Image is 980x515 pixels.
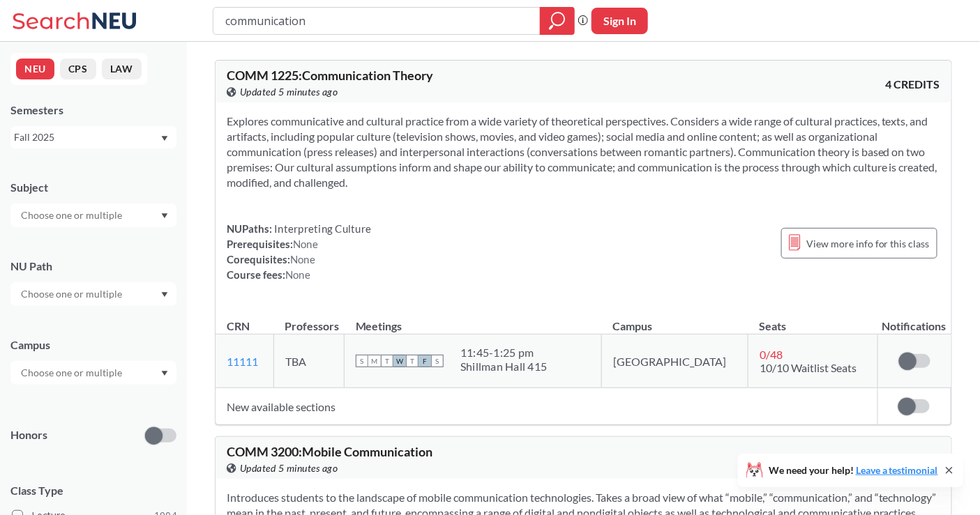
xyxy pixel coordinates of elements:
div: Semesters [10,102,176,118]
a: 11111 [227,355,258,368]
input: Choose one or multiple [14,364,131,381]
span: COMM 3200 : Mobile Communication [227,444,432,459]
svg: magnifying glass [549,11,566,31]
div: magnifying glass [540,7,575,35]
div: NU Path [10,259,176,274]
span: F [419,355,431,367]
svg: Dropdown arrow [161,292,168,298]
svg: Dropdown arrow [161,136,168,141]
th: Meetings [345,305,602,335]
input: Choose one or multiple [14,286,131,302]
div: 11:45 - 1:25 pm [460,346,547,360]
button: Sign In [591,8,648,34]
div: Dropdown arrow [10,282,176,306]
span: View more info for this class [806,235,930,252]
span: Interpreting Culture [272,222,371,235]
span: M [368,355,381,367]
span: 4 CREDITS [886,77,940,92]
input: Choose one or multiple [14,207,131,224]
button: CPS [60,59,96,79]
span: None [290,253,315,266]
div: Shillman Hall 415 [460,360,547,374]
span: T [381,355,393,367]
div: Subject [10,180,176,195]
div: Dropdown arrow [10,203,176,227]
span: W [393,355,406,367]
span: None [285,268,310,281]
div: NUPaths: Prerequisites: Corequisites: Course fees: [227,221,371,282]
th: Campus [602,305,748,335]
span: 4 CREDITS [886,453,940,468]
span: Class Type [10,483,176,498]
span: S [356,355,368,367]
section: Explores communicative and cultural practice from a wide variety of theoretical perspectives. Con... [227,114,940,190]
div: Fall 2025Dropdown arrow [10,126,176,148]
svg: Dropdown arrow [161,213,168,219]
span: None [293,238,318,250]
svg: Dropdown arrow [161,371,168,376]
span: T [406,355,419,367]
th: Seats [748,305,877,335]
div: Fall 2025 [14,130,160,145]
span: Updated 5 minutes ago [240,84,338,100]
td: TBA [273,335,344,388]
td: [GEOGRAPHIC_DATA] [602,335,748,388]
span: We need your help! [769,466,938,475]
div: Campus [10,337,176,353]
span: 10/10 Waitlist Seats [760,361,857,374]
p: Honors [10,427,47,443]
td: New available sections [216,388,877,425]
div: CRN [227,318,250,334]
span: COMM 1225 : Communication Theory [227,68,433,83]
th: Professors [273,305,344,335]
a: Leave a testimonial [856,464,938,476]
button: NEU [16,59,54,79]
th: Notifications [877,305,951,335]
button: LAW [102,59,142,79]
input: Class, professor, course number, "phrase" [224,9,530,33]
span: 0 / 48 [760,348,783,361]
span: S [431,355,444,367]
span: Updated 5 minutes ago [240,461,338,476]
div: Dropdown arrow [10,361,176,385]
